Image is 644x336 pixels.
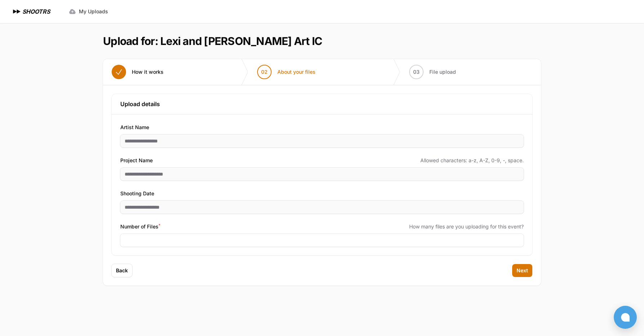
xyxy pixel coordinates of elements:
[116,267,128,274] span: Back
[103,35,322,47] h1: Upload for: Lexi and [PERSON_NAME] Art IC
[429,68,456,76] span: File upload
[64,5,112,18] a: My Uploads
[12,7,22,16] img: SHOOTRS
[512,264,532,277] button: Next
[112,264,132,277] button: Back
[132,68,164,76] span: How it works
[277,68,316,76] span: About your files
[120,100,524,108] h3: Upload details
[516,267,528,274] span: Next
[120,222,160,231] span: Number of Files
[79,8,108,15] span: My Uploads
[120,123,149,132] span: Artist Name
[22,7,50,16] h1: SHOOTRS
[103,59,172,85] button: How it works
[120,189,154,198] span: Shooting Date
[401,59,465,85] button: 03 File upload
[413,68,420,76] span: 03
[409,223,524,230] span: How many files are you uploading for this event?
[420,157,524,164] span: Allowed characters: a-z, A-Z, 0-9, -, space.
[261,68,268,76] span: 02
[12,7,50,16] a: SHOOTRS SHOOTRS
[614,306,637,329] button: Open chat window
[120,156,153,165] span: Project Name
[249,59,324,85] button: 02 About your files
